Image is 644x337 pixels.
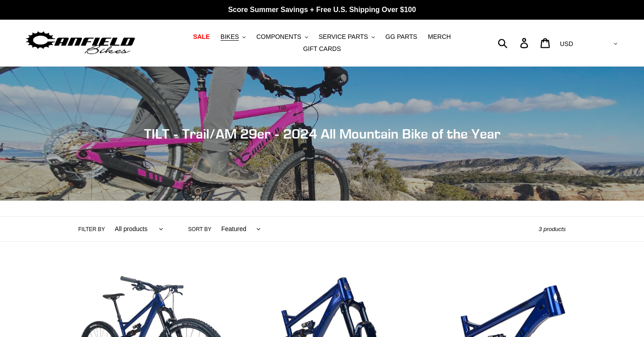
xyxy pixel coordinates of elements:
[216,31,250,43] button: BIKES
[193,33,210,41] span: SALE
[386,33,417,41] span: GG PARTS
[314,31,379,43] button: SERVICE PARTS
[78,225,105,233] label: Filter by
[318,33,368,41] span: SERVICE PARTS
[424,31,455,43] a: MERCH
[428,33,451,41] span: MERCH
[144,126,500,142] span: TILT - Trail/AM 29er - 2024 All Mountain Bike of the Year
[252,31,312,43] button: COMPONENTS
[303,45,341,53] span: GIFT CARDS
[503,33,525,53] input: Search
[189,31,214,43] a: SALE
[538,226,566,232] span: 3 products
[381,31,422,43] a: GG PARTS
[299,43,346,55] a: GIFT CARDS
[256,33,301,41] span: COMPONENTS
[220,33,239,41] span: BIKES
[188,225,212,233] label: Sort by
[25,29,136,57] img: Canfield Bikes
